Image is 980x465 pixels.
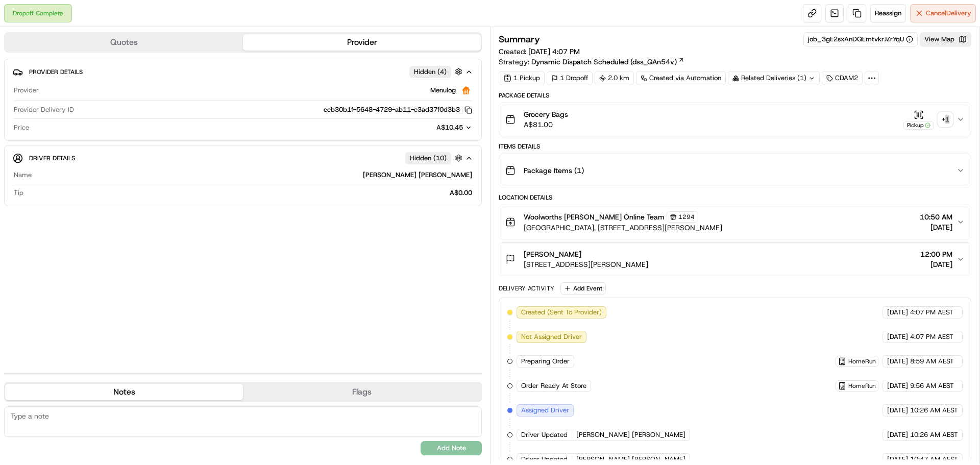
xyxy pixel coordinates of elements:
[848,382,876,390] span: HomeRun
[531,57,684,67] a: Dynamic Dispatch Scheduled (dss_QAn54v)
[887,308,908,317] span: [DATE]
[521,430,568,439] span: Driver Updated
[382,123,472,132] button: A$10.45
[409,65,465,78] button: Hidden (4)
[524,165,584,176] span: Package Items ( 1 )
[499,71,545,85] div: 1 Pickup
[524,109,568,119] span: Grocery Bags
[920,212,952,222] span: 10:50 AM
[920,32,971,46] button: View Map
[903,121,934,130] div: Pickup
[499,35,540,44] h3: Summary
[521,455,568,464] span: Driver Updated
[524,223,722,233] span: [GEOGRAPHIC_DATA], [STREET_ADDRESS][PERSON_NAME]
[887,430,908,439] span: [DATE]
[243,34,481,51] button: Provider
[910,381,954,390] span: 9:56 AM AEST
[521,406,569,415] span: Assigned Driver
[903,110,952,130] button: Pickup+1
[910,406,958,415] span: 10:26 AM AEST
[499,142,971,151] div: Items Details
[414,67,447,77] span: Hidden ( 4 )
[910,308,953,317] span: 4:07 PM AEST
[521,332,582,341] span: Not Assigned Driver
[524,212,665,222] span: Woolworths [PERSON_NAME] Online Team
[13,63,473,80] button: Provider DetailsHidden (4)
[808,35,913,44] button: job_3gE2sxAnDQEmtvkrJZrYqU
[887,332,908,341] span: [DATE]
[887,357,908,366] span: [DATE]
[499,243,971,276] button: [PERSON_NAME][STREET_ADDRESS][PERSON_NAME]12:00 PM[DATE]
[5,34,243,51] button: Quotes
[29,154,75,162] span: Driver Details
[499,46,580,57] span: Created:
[910,4,976,22] button: CancelDelivery
[636,71,726,85] a: Created via Automation
[28,188,472,198] div: A$0.00
[436,123,463,132] span: A$10.45
[576,455,685,464] span: [PERSON_NAME] [PERSON_NAME]
[678,213,695,221] span: 1294
[938,112,952,127] div: + 1
[13,150,473,166] button: Driver DetailsHidden (10)
[499,103,971,136] button: Grocery BagsA$81.00Pickup+1
[29,68,83,76] span: Provider Details
[14,123,29,132] span: Price
[524,259,648,270] span: [STREET_ADDRESS][PERSON_NAME]
[910,357,954,366] span: 8:59 AM AEST
[870,4,906,22] button: Reassign
[14,105,74,114] span: Provider Delivery ID
[926,9,971,18] span: Cancel Delivery
[36,170,472,180] div: [PERSON_NAME] [PERSON_NAME]
[875,9,901,18] span: Reassign
[14,170,32,180] span: Name
[14,86,39,95] span: Provider
[887,406,908,415] span: [DATE]
[560,282,606,295] button: Add Event
[521,308,602,317] span: Created (Sent To Provider)
[430,86,456,95] span: Menulog
[920,259,952,270] span: [DATE]
[499,205,971,239] button: Woolworths [PERSON_NAME] Online Team1294[GEOGRAPHIC_DATA], [STREET_ADDRESS][PERSON_NAME]10:50 AM[...
[410,154,447,163] span: Hidden ( 10 )
[531,57,677,67] span: Dynamic Dispatch Scheduled (dss_QAn54v)
[595,71,634,85] div: 2.0 km
[405,152,465,164] button: Hidden (10)
[460,84,472,96] img: justeat_logo.png
[920,222,952,232] span: [DATE]
[499,193,971,202] div: Location Details
[521,381,586,390] span: Order Ready At Store
[324,105,472,114] button: eeb30b1f-5648-4729-ab11-e3ad37f0d3b3
[887,455,908,464] span: [DATE]
[547,71,593,85] div: 1 Dropoff
[822,71,863,85] div: CDAM2
[499,284,554,292] div: Delivery Activity
[528,47,580,56] span: [DATE] 4:07 PM
[728,71,820,85] div: Related Deliveries (1)
[910,430,958,439] span: 10:26 AM AEST
[243,384,481,400] button: Flags
[910,455,958,464] span: 10:47 AM AEST
[524,249,581,259] span: [PERSON_NAME]
[848,357,876,365] span: HomeRun
[499,154,971,187] button: Package Items (1)
[499,57,684,67] div: Strategy:
[910,332,953,341] span: 4:07 PM AEST
[14,188,23,198] span: Tip
[5,384,243,400] button: Notes
[576,430,685,439] span: [PERSON_NAME] [PERSON_NAME]
[524,119,568,130] span: A$81.00
[499,91,971,100] div: Package Details
[920,249,952,259] span: 12:00 PM
[887,381,908,390] span: [DATE]
[903,110,934,130] button: Pickup
[521,357,570,366] span: Preparing Order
